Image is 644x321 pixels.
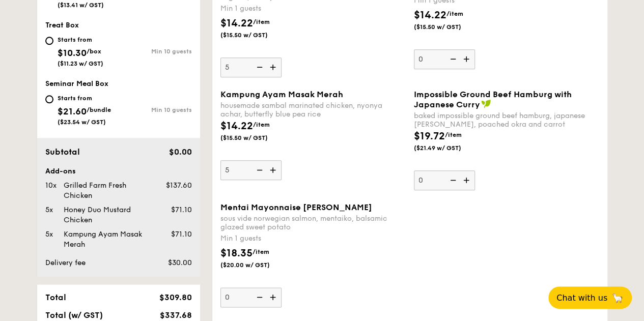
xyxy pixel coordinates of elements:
[414,9,446,21] span: $14.22
[444,49,460,69] img: icon-reduce.1d2dbef1.svg
[87,48,101,55] span: /box
[45,95,53,103] input: Starts from$21.60/bundle($23.54 w/ GST)Min 10 guests
[159,310,191,320] span: $337.68
[414,49,475,69] input: Thai Fiesta Saladaccented with lemongrass, kaffir lime leaf, red chilliMin 1 guests$14.22/item($1...
[45,258,86,267] span: Delivery fee
[45,293,66,302] span: Total
[414,170,475,190] input: Impossible Ground Beef Hamburg with Japanese Currybaked impossible ground beef hamburg, japanese ...
[266,287,282,307] img: icon-add.58712e84.svg
[58,119,106,126] span: ($23.54 w/ GST)
[220,214,406,231] div: sous vide norwegian salmon, mentaiko, balsamic glazed sweet potato
[556,293,607,303] span: Chat with us
[41,181,60,191] div: 10x
[220,160,282,180] input: Kampung Ayam Masak Merahhousemade sambal marinated chicken, nyonya achar, butterfly blue pea rice...
[414,111,599,129] div: baked impossible ground beef hamburg, japanese [PERSON_NAME], poached okra and carrot
[445,131,462,138] span: /item
[414,90,572,109] span: Impossible Ground Beef Hamburg with Japanese Curry
[220,90,343,99] span: Kampung Ayam Masak Merah
[266,160,282,180] img: icon-add.58712e84.svg
[45,79,108,88] span: Seminar Meal Box
[58,60,103,67] span: ($11.23 w/ GST)
[58,94,111,102] div: Starts from
[220,234,406,244] div: Min 1 guests
[253,18,270,25] span: /item
[444,170,460,190] img: icon-reduce.1d2dbef1.svg
[251,287,266,307] img: icon-reduce.1d2dbef1.svg
[220,101,406,119] div: housemade sambal marinated chicken, nyonya achar, butterfly blue pea rice
[159,293,191,302] span: $309.80
[253,248,269,255] span: /item
[165,181,191,190] span: $137.60
[251,57,266,77] img: icon-reduce.1d2dbef1.svg
[60,229,152,250] div: Kampung Ayam Masak Merah
[45,147,80,157] span: Subtotal
[41,229,60,240] div: 5x
[58,47,87,59] span: $10.30
[414,130,445,142] span: $19.72
[251,160,266,180] img: icon-reduce.1d2dbef1.svg
[60,205,152,225] div: Honey Duo Mustard Chicken
[220,17,253,30] span: $14.22
[611,292,624,304] span: 🦙
[41,205,60,215] div: 5x
[253,121,270,128] span: /item
[119,48,192,55] div: Min 10 guests
[220,247,253,259] span: $18.35
[171,206,191,214] span: $71.10
[548,286,632,309] button: Chat with us🦙
[220,134,290,142] span: ($15.50 w/ GST)
[58,2,104,9] span: ($13.41 w/ GST)
[220,261,290,269] span: ($20.00 w/ GST)
[220,31,290,39] span: ($15.50 w/ GST)
[58,36,103,44] div: Starts from
[414,23,483,31] span: ($15.50 w/ GST)
[58,106,87,117] span: $21.60
[87,106,111,113] span: /bundle
[266,57,282,77] img: icon-add.58712e84.svg
[414,144,483,152] span: ($21.49 w/ GST)
[45,166,192,177] div: Add-ons
[169,147,191,157] span: $0.00
[60,181,152,201] div: Grilled Farm Fresh Chicken
[167,258,191,267] span: $30.00
[45,310,103,320] span: Total (w/ GST)
[220,57,282,77] input: Honey Duo Mustard Chickenhouse-blend mustard, maple soy baked potato, linguine, cherry tomatoMin ...
[460,170,475,190] img: icon-add.58712e84.svg
[220,4,406,14] div: Min 1 guests
[171,230,191,239] span: $71.10
[460,49,475,69] img: icon-add.58712e84.svg
[446,10,463,17] span: /item
[119,106,192,113] div: Min 10 guests
[45,37,53,45] input: Starts from$10.30/box($11.23 w/ GST)Min 10 guests
[220,202,372,212] span: Mentai Mayonnaise [PERSON_NAME]
[481,99,491,108] img: icon-vegan.f8ff3823.svg
[45,21,79,30] span: Treat Box
[220,120,253,132] span: $14.22
[220,287,282,307] input: Mentai Mayonnaise [PERSON_NAME]sous vide norwegian salmon, mentaiko, balsamic glazed sweet potato...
